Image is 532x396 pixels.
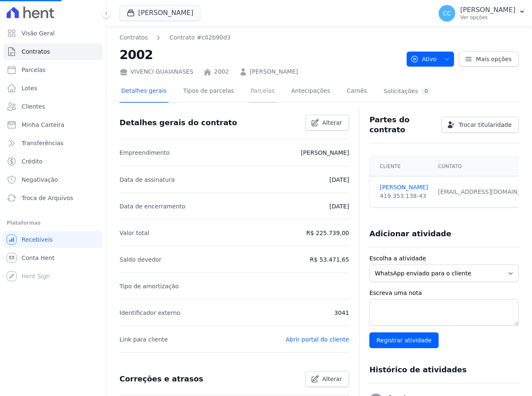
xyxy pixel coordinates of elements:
[120,81,168,103] a: Detalhes gerais
[460,14,515,21] p: Ver opções
[329,201,349,211] p: [DATE]
[120,308,180,318] p: Identificador externo
[329,175,349,185] p: [DATE]
[22,176,58,184] span: Negativação
[169,33,230,42] a: Contrato #c02b90d3
[322,119,342,127] span: Alterar
[120,45,400,64] h2: 2002
[3,80,102,97] a: Lotes
[476,55,512,63] span: Mais opções
[286,336,349,343] a: Abrir portal do cliente
[120,228,149,238] p: Valor total
[380,183,428,192] a: [PERSON_NAME]
[3,43,102,60] a: Contratos
[3,116,102,133] a: Minha Carteira
[306,228,349,238] p: R$ 225.739,00
[460,6,515,14] p: [PERSON_NAME]
[442,117,519,133] a: Trocar titularidade
[120,374,203,384] h3: Correções e atrasos
[249,81,276,103] a: Parcelas
[22,29,55,37] span: Visão Geral
[383,87,431,95] div: Solicitações
[380,192,428,200] div: 419.353.138-43
[3,231,102,248] a: Recebíveis
[22,194,73,202] span: Troca de Arquivos
[3,250,102,266] a: Conta Hent
[120,334,168,344] p: Link para cliente
[22,235,53,244] span: Recebíveis
[407,52,454,67] button: Ativo
[22,102,45,111] span: Clientes
[3,153,102,170] a: Crédito
[22,139,63,147] span: Transferências
[22,47,50,56] span: Contratos
[120,67,193,76] div: VIVENCI GUAIANASES
[345,81,368,103] a: Carnês
[459,52,519,67] a: Mais opções
[3,190,102,206] a: Troca de Arquivos
[3,62,102,78] a: Parcelas
[22,254,54,262] span: Conta Hent
[334,308,349,318] p: 3041
[301,148,349,158] p: [PERSON_NAME]
[443,10,451,16] span: CC
[7,218,99,228] div: Plataformas
[120,33,231,42] nav: Breadcrumb
[432,2,532,25] button: CC [PERSON_NAME] Ver opções
[214,67,229,76] a: 2002
[369,115,435,135] h3: Partes do contrato
[120,148,170,158] p: Empreendimento
[369,254,519,263] label: Escolha a atividade
[3,25,102,42] a: Visão Geral
[182,81,236,103] a: Tipos de parcelas
[120,175,175,185] p: Data de assinatura
[3,171,102,188] a: Negativação
[290,81,332,103] a: Antecipações
[382,81,433,103] a: Solicitações0
[120,118,237,128] h3: Detalhes gerais do contrato
[22,66,46,74] span: Parcelas
[421,87,431,95] div: 0
[369,365,466,375] h3: Histórico de atividades
[369,229,451,239] h3: Adicionar atividade
[22,157,43,166] span: Crédito
[410,52,437,67] span: Ativo
[369,332,439,348] input: Registrar atividade
[3,98,102,115] a: Clientes
[120,281,179,291] p: Tipo de amortização
[305,115,349,131] a: Alterar
[3,135,102,151] a: Transferências
[459,121,512,129] span: Trocar titularidade
[369,289,519,297] label: Escreva uma nota
[305,371,349,387] a: Alterar
[22,121,64,129] span: Minha Carteira
[310,255,349,265] p: R$ 53.471,65
[120,255,161,265] p: Saldo devedor
[22,84,37,92] span: Lotes
[120,33,400,42] nav: Breadcrumb
[250,67,298,76] a: [PERSON_NAME]
[120,201,185,211] p: Data de encerramento
[322,375,342,383] span: Alterar
[120,5,200,21] button: [PERSON_NAME]
[120,33,148,42] a: Contratos
[370,157,433,176] th: Cliente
